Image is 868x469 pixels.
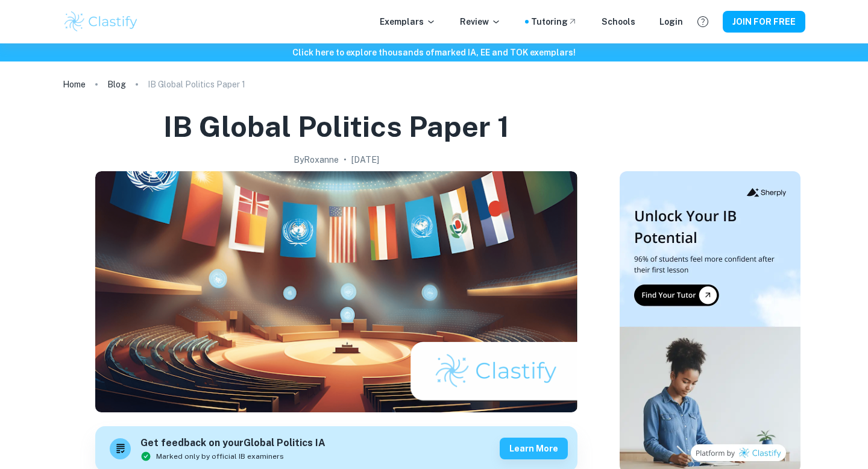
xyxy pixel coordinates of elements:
img: Clastify logo [63,10,139,34]
span: Marked only by official IB examiners [156,451,284,462]
a: Home [63,76,86,93]
h2: By Roxanne [294,153,339,166]
a: Login [659,15,683,28]
p: IB Global Politics Paper 1 [148,78,245,91]
h6: Click here to explore thousands of marked IA, EE and TOK exemplars ! [2,46,866,59]
img: IB Global Politics Paper 1 cover image [95,171,577,412]
p: Exemplars [380,15,436,28]
a: Tutoring [531,15,577,28]
a: Blog [107,76,126,93]
button: Help and Feedback [693,11,713,32]
h1: IB Global Politics Paper 1 [163,107,509,146]
button: Learn more [500,438,568,459]
p: Review [460,15,501,28]
a: Schools [602,15,635,28]
h2: [DATE] [351,153,379,166]
button: JOIN FOR FREE [723,11,805,33]
p: • [344,153,347,166]
h6: Get feedback on your Global Politics IA [140,436,325,451]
